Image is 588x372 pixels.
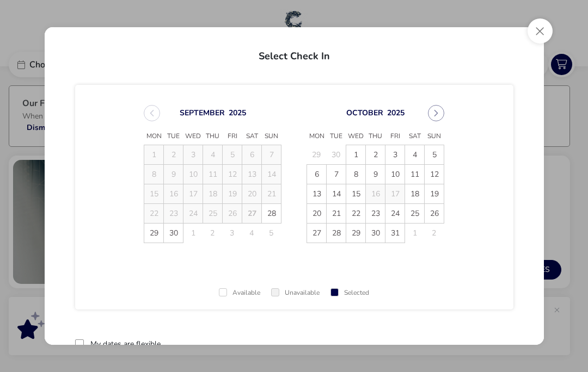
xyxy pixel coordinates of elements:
[262,165,281,184] td: 14
[385,165,405,184] td: 10
[307,224,327,243] td: 27
[203,145,223,165] td: 4
[405,145,425,165] td: 4
[262,204,281,224] td: 28
[219,289,260,296] div: Available
[183,184,203,204] td: 17
[346,108,383,118] button: Choose Month
[164,184,183,204] td: 16
[346,145,366,165] td: 1
[307,184,327,204] td: 13
[229,108,246,118] button: Choose Year
[425,165,444,184] span: 12
[307,145,327,165] td: 29
[242,184,262,204] td: 20
[346,184,365,203] span: 15
[144,165,164,184] td: 8
[385,204,405,223] span: 24
[262,128,281,145] span: Sun
[346,128,366,145] span: Wed
[53,38,535,70] h2: Select Check In
[203,224,223,243] td: 2
[183,145,203,165] td: 3
[307,165,326,184] span: 6
[203,204,223,224] td: 25
[366,204,385,224] td: 23
[385,224,405,243] span: 31
[134,92,454,256] div: Choose Date
[405,145,424,164] span: 4
[164,165,183,184] td: 9
[425,224,444,243] td: 2
[425,184,444,204] td: 19
[262,145,281,165] td: 7
[385,204,405,224] td: 24
[307,128,327,145] span: Mon
[262,224,281,243] td: 5
[327,204,346,223] span: 21
[183,165,203,184] td: 10
[307,204,327,224] td: 20
[385,145,405,164] span: 3
[366,184,385,204] td: 16
[366,165,385,184] td: 9
[307,204,326,223] span: 20
[528,18,553,44] button: Close
[203,128,223,145] span: Thu
[385,184,405,204] td: 17
[327,165,346,184] td: 7
[405,204,424,223] span: 25
[90,340,161,348] label: My dates are flexible
[405,204,425,224] td: 25
[425,165,444,184] td: 12
[183,224,203,243] td: 1
[307,165,327,184] td: 6
[144,224,164,243] td: 29
[405,184,424,203] span: 18
[385,128,405,145] span: Fri
[366,128,385,145] span: Thu
[425,145,444,165] td: 5
[346,224,366,243] td: 29
[164,224,183,243] td: 30
[425,204,444,223] span: 26
[366,224,385,243] span: 30
[203,165,223,184] td: 11
[385,224,405,243] td: 31
[405,128,425,145] span: Sat
[164,204,183,224] td: 23
[223,165,242,184] td: 12
[327,128,346,145] span: Tue
[327,184,346,203] span: 14
[405,165,425,184] td: 11
[307,184,326,203] span: 13
[144,145,164,165] td: 1
[183,204,203,224] td: 24
[366,145,385,164] span: 2
[428,105,444,121] button: Next Month
[183,128,203,145] span: Wed
[385,145,405,165] td: 3
[180,108,225,118] button: Choose Month
[327,184,346,204] td: 14
[405,224,425,243] td: 1
[203,184,223,204] td: 18
[366,165,385,184] span: 9
[223,224,242,243] td: 3
[262,204,281,223] span: 28
[387,108,405,118] button: Choose Year
[223,128,242,145] span: Fri
[425,184,444,203] span: 19
[164,128,183,145] span: Tue
[327,224,346,243] span: 28
[346,145,365,164] span: 1
[262,184,281,204] td: 21
[271,289,320,296] div: Unavailable
[164,145,183,165] td: 2
[405,165,424,184] span: 11
[164,224,183,243] span: 30
[242,224,262,243] td: 4
[346,204,366,224] td: 22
